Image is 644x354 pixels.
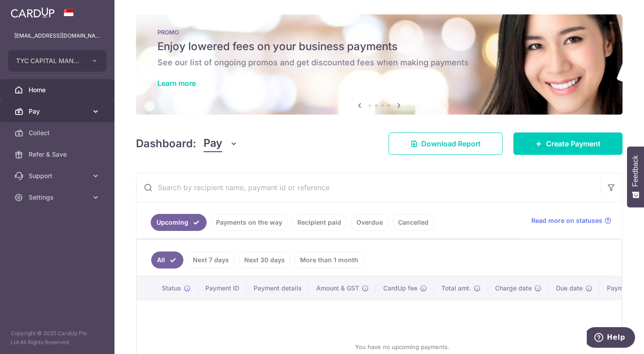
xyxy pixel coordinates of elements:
[8,50,106,72] button: TYC CAPITAL MANAGEMENT PTE. LTD.
[14,31,100,40] p: [EMAIL_ADDRESS][DOMAIN_NAME]
[11,7,55,18] img: CardUp
[136,136,196,152] h4: Dashboard:
[210,214,288,231] a: Payments on the way
[29,171,88,180] span: Support
[351,214,389,231] a: Overdue
[16,56,82,65] span: TYC CAPITAL MANAGEMENT PTE. LTD.
[513,132,623,155] a: Create Payment
[531,216,602,225] span: Read more on statuses
[556,284,583,293] span: Due date
[246,277,309,300] th: Payment details
[238,252,291,269] a: Next 30 days
[157,79,196,88] a: Learn more
[531,216,611,225] a: Read more on statuses
[29,85,88,94] span: Home
[421,138,481,149] span: Download Report
[587,327,635,350] iframe: Opens a widget where you can find more information
[383,284,417,293] span: CardUp fee
[198,277,246,300] th: Payment ID
[162,284,181,293] span: Status
[29,193,88,202] span: Settings
[136,173,601,202] input: Search by recipient name, payment id or reference
[203,135,222,152] span: Pay
[187,252,235,269] a: Next 7 days
[151,214,207,231] a: Upcoming
[292,214,347,231] a: Recipient paid
[157,29,601,36] p: PROMO
[157,39,601,54] h5: Enjoy lowered fees on your business payments
[627,146,644,207] button: Feedback - Show survey
[495,284,532,293] span: Charge date
[29,128,88,137] span: Collect
[294,252,364,269] a: More than 1 month
[631,155,640,187] span: Feedback
[316,284,359,293] span: Amount & GST
[546,138,601,149] span: Create Payment
[392,214,434,231] a: Cancelled
[136,14,623,115] img: Latest Promos Banner
[441,284,471,293] span: Total amt.
[29,150,88,159] span: Refer & Save
[151,252,183,269] a: All
[157,57,601,68] h6: See our list of ongoing promos and get discounted fees when making payments
[389,132,503,155] a: Download Report
[203,135,238,152] button: Pay
[29,107,88,116] span: Pay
